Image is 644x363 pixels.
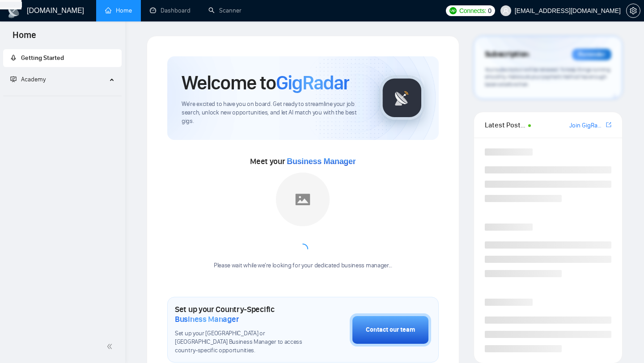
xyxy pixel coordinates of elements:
[175,314,239,324] span: Business Manager
[208,262,398,270] div: Please wait while we're looking for your dedicated business manager...
[459,6,486,16] span: Connects:
[295,241,310,257] span: loading
[250,156,356,166] span: Meet your
[7,4,21,18] img: logo
[503,8,509,14] span: user
[449,7,457,14] img: upwork-logo.png
[380,76,424,120] img: gigradar-logo.png
[350,313,431,346] button: Contact our team
[105,7,132,14] a: homeHome
[572,49,611,60] div: Reminder
[626,4,640,18] button: setting
[175,329,305,355] span: Set up your [GEOGRAPHIC_DATA] or [GEOGRAPHIC_DATA] Business Manager to access country-specific op...
[182,100,365,126] span: We're excited to have you on board. Get ready to streamline your job search, unlock new opportuni...
[10,76,17,82] span: fund-projection-screen
[627,7,640,14] span: setting
[182,71,349,95] h1: Welcome to
[208,7,241,14] a: searchScanner
[485,119,525,131] span: Latest Posts from the GigRadar Community
[150,7,191,14] a: dashboardDashboard
[485,47,529,62] span: Subscription
[287,157,356,166] span: Business Manager
[10,76,46,83] span: Academy
[21,76,46,83] span: Academy
[626,7,640,14] a: setting
[366,325,415,335] div: Contact our team
[276,71,349,95] span: GigRadar
[10,55,17,61] span: rocket
[21,54,64,62] span: Getting Started
[3,92,122,98] li: Academy Homepage
[175,304,305,324] h1: Set up your Country-Specific
[488,6,491,16] span: 0
[606,121,611,128] span: export
[606,121,611,129] a: export
[3,49,122,67] li: Getting Started
[569,121,604,131] a: Join GigRadar Slack Community
[5,29,43,47] span: Home
[485,66,610,88] span: Your subscription will be renewed. To keep things running smoothly, make sure your payment method...
[276,173,330,226] img: placeholder.png
[106,342,115,351] span: double-left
